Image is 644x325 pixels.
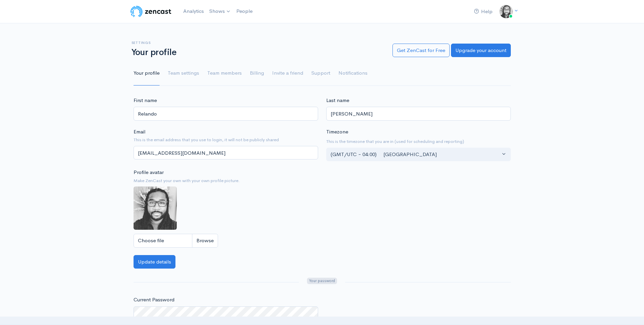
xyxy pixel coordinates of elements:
label: Email [134,128,145,136]
img: ZenCast Logo [129,5,172,18]
img: ... [499,5,513,18]
a: Billing [250,61,264,85]
button: Update details [134,255,175,269]
img: ... [134,186,177,230]
h6: Settings [132,41,384,45]
a: Your profile [134,61,160,85]
a: Team members [207,61,242,85]
label: Profile avatar [134,169,164,176]
a: Notifications [338,61,367,85]
label: First name [134,97,157,104]
small: This is the email address that you use to login, it will not be publicly shared [134,136,318,143]
div: (GMT/UTC − 04:00) [GEOGRAPHIC_DATA] [331,151,500,158]
small: Make ZenCast your own with your own profile picture. [134,177,318,184]
label: Last name [326,97,349,104]
input: Last name [326,107,511,121]
a: Shows [207,4,234,19]
label: Timezone [326,128,348,136]
span: Your password [307,278,337,284]
a: Team settings [168,61,199,85]
a: Invite a friend [272,61,303,85]
a: Upgrade your account [451,44,511,57]
label: Current Password [134,296,174,304]
h1: Your profile [132,48,384,57]
small: This is the timezone that you are in (used for scheduling and reporting) [326,138,511,145]
a: Help [471,4,495,19]
input: First name [134,107,318,121]
button: (GMT/UTC − 04:00) Detroit [326,148,511,161]
a: Get ZenCast for Free [392,44,450,57]
a: Analytics [181,4,207,19]
a: People [234,4,255,19]
a: Support [311,61,330,85]
input: name@example.com [134,146,318,160]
